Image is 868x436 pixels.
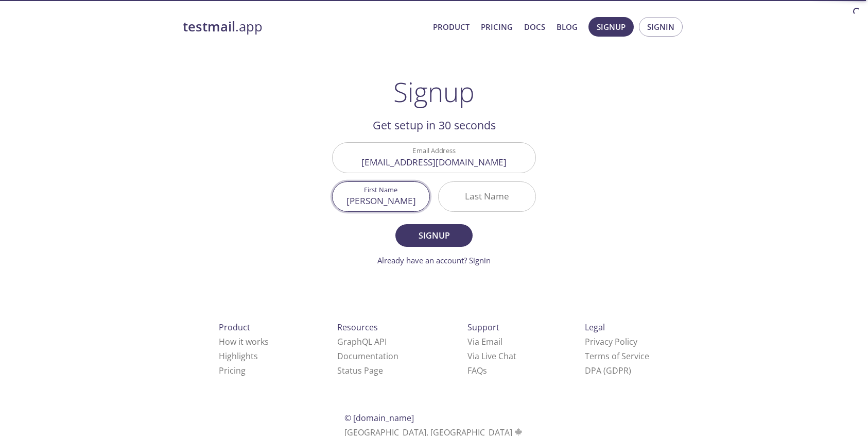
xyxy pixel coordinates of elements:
[395,224,473,247] button: Signup
[337,365,383,376] a: Status Page
[183,18,425,36] a: testmail.app
[219,350,258,362] a: Highlights
[377,255,491,265] a: Already have an account? Signin
[467,336,502,347] a: Via Email
[585,365,631,376] a: DPA (GDPR)
[183,18,235,36] strong: testmail
[393,76,475,107] h1: Signup
[219,365,246,376] a: Pricing
[597,20,626,33] span: Signup
[337,336,387,347] a: GraphQL API
[557,20,578,33] a: Blog
[585,350,649,362] a: Terms of Service
[332,116,536,134] h2: Get setup in 30 seconds
[639,17,683,37] button: Signin
[585,322,605,333] span: Legal
[433,20,470,33] a: Product
[219,336,269,347] a: How it works
[219,322,250,333] span: Product
[647,20,674,33] span: Signin
[407,228,461,243] span: Signup
[483,365,487,376] span: s
[585,336,637,347] a: Privacy Policy
[588,17,634,37] button: Signup
[467,365,487,376] a: FAQ
[481,20,513,33] a: Pricing
[337,350,398,362] a: Documentation
[467,322,499,333] span: Support
[337,322,378,333] span: Resources
[467,350,516,362] a: Via Live Chat
[524,20,545,33] a: Docs
[344,412,414,424] span: © [DOMAIN_NAME]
